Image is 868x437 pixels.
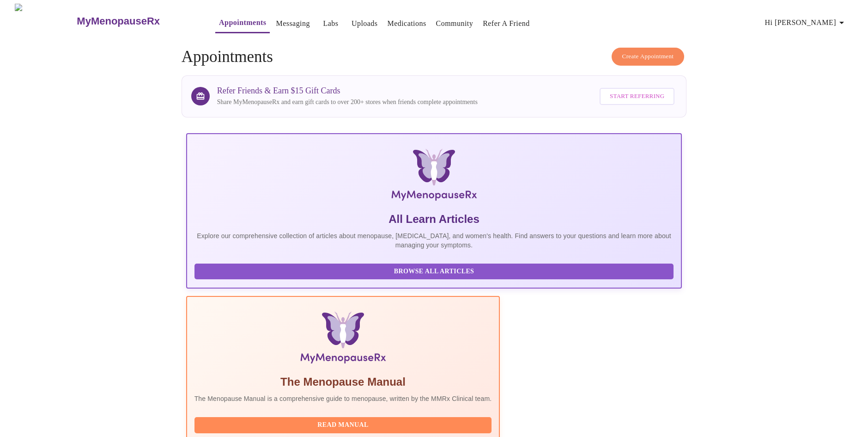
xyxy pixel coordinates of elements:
img: MyMenopauseRx Logo [15,4,76,38]
span: Create Appointment [622,51,674,62]
span: Start Referring [610,91,664,102]
p: The Menopause Manual is a comprehensive guide to menopause, written by the MMRx Clinical team. [194,394,492,403]
a: Labs [323,17,338,30]
button: Create Appointment [612,48,685,66]
p: Share MyMenopauseRx and earn gift cards to over 200+ stores when friends complete appointments [217,98,478,107]
button: Messaging [272,14,313,33]
button: Community [432,14,477,33]
a: Community [436,17,473,30]
span: Read Manual [204,419,483,431]
button: Refer a Friend [479,14,534,33]
h4: Appointments [182,48,687,66]
img: MyMenopauseRx Logo [269,149,599,204]
a: Read Manual [194,420,494,428]
button: Hi [PERSON_NAME] [761,13,851,32]
span: Browse All Articles [204,266,665,277]
a: Browse All Articles [194,267,676,275]
h3: Refer Friends & Earn $15 Gift Cards [217,86,478,96]
a: Medications [387,17,426,30]
h5: All Learn Articles [194,212,674,227]
a: Messaging [276,17,310,30]
h3: MyMenopauseRx [77,15,160,27]
a: Appointments [219,16,266,29]
img: Menopause Manual [242,312,444,367]
button: Start Referring [600,88,674,105]
button: Labs [316,14,346,33]
a: Start Referring [597,83,677,110]
button: Uploads [348,14,382,33]
button: Read Manual [194,417,492,433]
button: Medications [383,14,430,33]
a: MyMenopauseRx [76,5,197,37]
button: Appointments [215,13,270,33]
p: Explore our comprehensive collection of articles about menopause, [MEDICAL_DATA], and women's hea... [194,231,674,250]
span: Hi [PERSON_NAME] [765,16,847,29]
button: Browse All Articles [194,264,674,280]
h5: The Menopause Manual [194,375,492,389]
a: Uploads [352,17,378,30]
a: Refer a Friend [483,17,530,30]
